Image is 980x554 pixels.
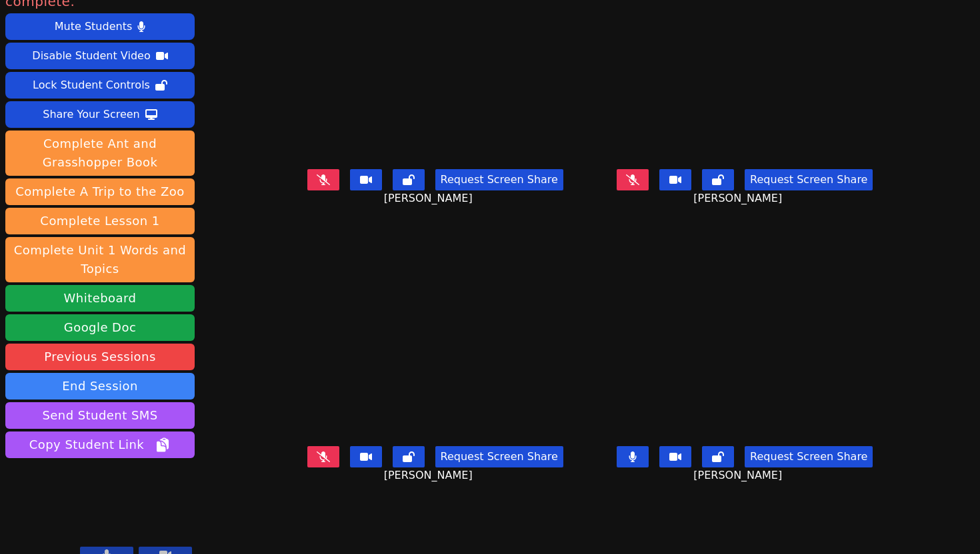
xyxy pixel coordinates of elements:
button: Complete Unit 1 Words and Topics [5,237,195,282]
button: Complete Lesson 1 [5,208,195,234]
button: Request Screen Share [435,446,563,467]
div: Disable Student Video [32,45,150,67]
button: Send Student SMS [5,402,195,429]
span: [PERSON_NAME] [693,467,785,483]
button: Request Screen Share [745,169,873,190]
div: Mute Students [55,16,132,37]
a: Google Doc [5,314,195,341]
button: Whiteboard [5,285,195,312]
span: [PERSON_NAME] [384,190,476,206]
button: End Session [5,373,195,400]
button: Copy Student Link [5,431,195,458]
button: Disable Student Video [5,43,195,69]
button: Share Your Screen [5,101,195,128]
span: [PERSON_NAME] [384,467,476,483]
button: Mute Students [5,13,195,40]
button: Request Screen Share [435,169,563,190]
div: Lock Student Controls [33,75,150,96]
button: Complete A Trip to the Zoo [5,178,195,205]
button: Lock Student Controls [5,72,195,99]
button: Request Screen Share [745,446,873,467]
a: Previous Sessions [5,344,195,370]
span: [PERSON_NAME] [693,190,785,206]
div: Share Your Screen [43,104,140,125]
span: Copy Student Link [29,435,171,454]
button: Complete Ant and Grasshopper Book [5,131,195,176]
